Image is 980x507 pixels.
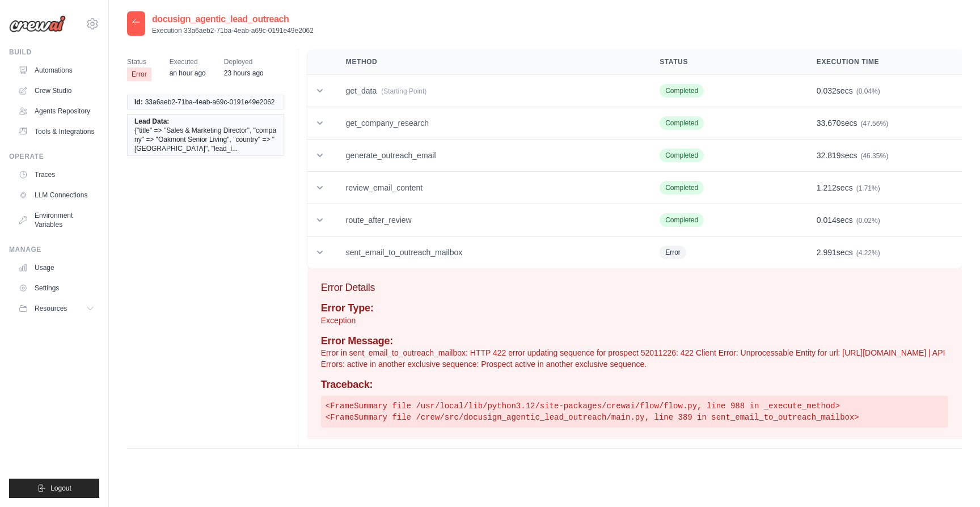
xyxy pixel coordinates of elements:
[660,213,704,227] span: Completed
[14,279,99,297] a: Settings
[332,236,646,269] td: sent_email_to_outreach_mailbox
[224,69,264,77] time: October 1, 2025 at 17:34 CDT
[321,315,948,326] p: Exception
[660,84,704,98] span: Completed
[332,140,646,172] td: generate_outreach_email
[134,98,143,107] span: Id:
[35,304,67,313] span: Resources
[9,152,99,161] div: Operate
[14,206,99,234] a: Environment Variables
[321,335,948,348] h4: Error Message:
[660,181,704,195] span: Completed
[170,56,206,67] span: Executed
[803,75,962,107] td: secs
[856,217,880,225] span: (0.02%)
[14,259,99,277] a: Usage
[817,151,841,160] span: 32.819
[856,249,880,257] span: (4.22%)
[803,204,962,236] td: secs
[817,248,837,257] span: 2.991
[9,479,99,498] button: Logout
[332,172,646,204] td: review_email_content
[321,396,948,428] pre: <FrameSummary file /usr/local/lib/python3.12/site-packages/crewai/flow/flow.py, line 988 in _exec...
[14,82,99,100] a: Crew Studio
[321,302,948,315] h4: Error Type:
[9,15,66,32] img: Logo
[145,98,275,107] span: 33a6aeb2-71ba-4eab-a69c-0191e49e2062
[14,299,99,318] button: Resources
[152,12,314,26] h2: docusign_agentic_lead_outreach
[332,75,646,107] td: get_data
[803,140,962,172] td: secs
[134,126,277,153] span: {"title" => "Sales & Marketing Director", "company" => "Oakmont Senior Living", "country" => "[GE...
[14,102,99,120] a: Agents Repository
[660,149,704,162] span: Completed
[152,26,314,35] p: Execution 33a6aeb2-71ba-4eab-a69c-0191e49e2062
[803,107,962,140] td: secs
[127,56,151,67] span: Status
[127,67,151,81] span: Error
[803,172,962,204] td: secs
[14,166,99,184] a: Traces
[817,86,837,95] span: 0.032
[332,107,646,140] td: get_company_research
[321,347,948,370] p: Error in sent_email_to_outreach_mailbox: HTTP 422 error updating sequence for prospect 52011226: ...
[332,49,646,75] th: Method
[9,245,99,254] div: Manage
[224,56,264,67] span: Deployed
[817,119,841,128] span: 33.670
[660,116,704,130] span: Completed
[803,236,962,269] td: secs
[860,120,888,128] span: (47.56%)
[856,87,880,95] span: (0.04%)
[817,183,837,192] span: 1.212
[9,48,99,57] div: Build
[381,87,426,95] span: (Starting Point)
[14,122,99,141] a: Tools & Integrations
[50,484,71,493] span: Logout
[332,204,646,236] td: route_after_review
[134,117,169,126] span: Lead Data:
[856,184,880,192] span: (1.71%)
[803,49,962,75] th: Execution Time
[14,186,99,204] a: LLM Connections
[14,61,99,79] a: Automations
[860,152,888,160] span: (46.35%)
[646,49,803,75] th: Status
[321,379,948,391] h4: Traceback:
[170,69,206,77] time: October 2, 2025 at 16:17 CDT
[817,216,837,225] span: 0.014
[321,280,948,295] h3: Error Details
[660,246,686,259] span: Error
